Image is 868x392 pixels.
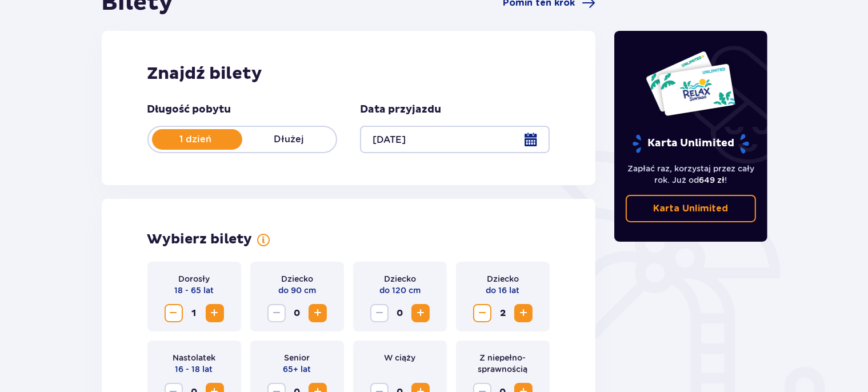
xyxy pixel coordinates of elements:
[284,352,310,363] p: Senior
[626,163,756,186] p: Zapłać raz, korzystaj przez cały rok. Już od !
[645,50,736,117] img: Dwie karty całoroczne do Suntago z napisem 'UNLIMITED RELAX', na białym tle z tropikalnymi liśćmi...
[175,363,213,375] p: 16 - 18 lat
[185,304,203,322] span: 1
[283,363,311,375] p: 65+ lat
[391,304,409,322] span: 0
[178,273,210,285] p: Dorosły
[384,273,416,285] p: Dziecko
[487,273,519,285] p: Dziecko
[242,133,336,146] p: Dłużej
[267,304,286,322] button: Zmniejsz
[174,285,214,296] p: 18 - 65 lat
[379,285,421,296] p: do 120 cm
[165,304,183,322] button: Zmniejsz
[206,304,224,322] button: Zwiększ
[626,195,756,222] a: Karta Unlimited
[309,304,327,322] button: Zwiększ
[147,63,550,85] h2: Znajdź bilety
[653,202,728,215] p: Karta Unlimited
[465,352,541,375] p: Z niepełno­sprawnością
[411,304,430,322] button: Zwiększ
[384,352,415,363] p: W ciąży
[494,304,512,322] span: 2
[173,352,215,363] p: Nastolatek
[147,231,253,248] h2: Wybierz bilety
[631,134,750,154] p: Karta Unlimited
[278,285,316,296] p: do 90 cm
[370,304,389,322] button: Zmniejsz
[486,285,519,296] p: do 16 lat
[147,103,231,117] p: Długość pobytu
[288,304,306,322] span: 0
[473,304,491,322] button: Zmniejsz
[281,273,313,285] p: Dziecko
[360,103,441,117] p: Data przyjazdu
[514,304,533,322] button: Zwiększ
[149,133,242,146] p: 1 dzień
[699,175,725,185] span: 649 zł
